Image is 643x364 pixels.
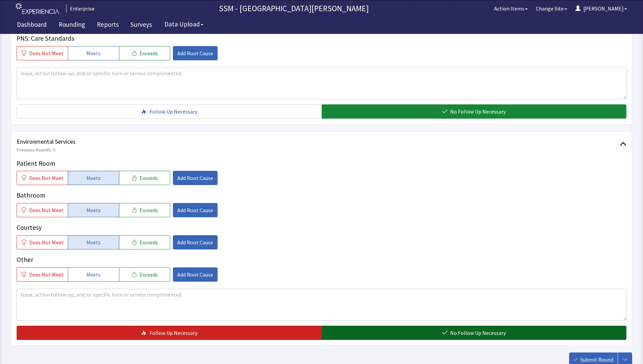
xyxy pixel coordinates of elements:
[119,267,170,282] button: Exceeds
[490,2,532,15] button: Action Items
[173,203,218,217] button: Add Root Cause
[322,326,627,340] button: No Follow Up Necessary
[97,3,490,14] p: SSM - [GEOGRAPHIC_DATA][PERSON_NAME]
[68,171,119,185] button: Meets
[86,174,101,182] span: Meets
[29,49,64,57] span: Does Not Meet
[17,146,620,153] span: Previous Rounds: 0
[149,107,197,116] span: Follow Up Necessary
[92,17,124,34] a: Reports
[177,270,213,279] span: Add Root Cause
[17,326,322,340] button: Follow Up Necessary
[17,235,68,249] button: Does Not Meet
[140,270,158,279] span: Exceeds
[17,223,626,232] p: Courtesy
[29,270,64,279] span: Does Not Meet
[532,2,571,15] button: Change Site
[17,255,626,265] p: Other
[17,34,626,43] p: PNS: Care Standards
[54,17,90,34] a: Rounding
[17,104,322,119] button: Follow Up Necessary
[125,17,157,34] a: Surveys
[149,329,197,337] span: Follow Up Necessary
[86,238,101,246] span: Meets
[450,329,506,337] span: No Follow Up Necessary
[17,267,68,282] button: Does Not Meet
[29,206,64,214] span: Does Not Meet
[173,171,218,185] button: Add Root Cause
[12,17,52,34] a: Dashboard
[17,137,620,146] span: Environmental Services
[119,46,170,60] button: Exceeds
[68,203,119,217] button: Meets
[86,49,101,57] span: Meets
[177,49,213,57] span: Add Root Cause
[173,235,218,249] button: Add Root Cause
[29,238,64,246] span: Does Not Meet
[86,206,101,214] span: Meets
[119,171,170,185] button: Exceeds
[450,107,506,116] span: No Follow Up Necessary
[66,4,95,13] div: Enterprise
[68,46,119,60] button: Meets
[140,49,158,57] span: Exceeds
[17,159,626,168] p: Patient Room
[17,171,68,185] button: Does Not Meet
[17,203,68,217] button: Does Not Meet
[16,3,59,14] img: experiencia_logo.png
[140,206,158,214] span: Exceeds
[160,18,207,31] button: Data Upload
[571,2,631,15] button: [PERSON_NAME]
[119,203,170,217] button: Exceeds
[17,190,626,200] p: Bathroom
[173,46,218,60] button: Add Root Cause
[177,238,213,246] span: Add Root Cause
[140,238,158,246] span: Exceeds
[68,267,119,282] button: Meets
[173,267,218,282] button: Add Root Cause
[177,174,213,182] span: Add Root Cause
[17,46,68,60] button: Does Not Meet
[86,270,101,279] span: Meets
[322,104,627,119] button: No Follow Up Necessary
[29,174,64,182] span: Does Not Meet
[177,206,213,214] span: Add Root Cause
[580,356,613,364] span: Submit Round
[119,235,170,249] button: Exceeds
[68,235,119,249] button: Meets
[140,174,158,182] span: Exceeds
